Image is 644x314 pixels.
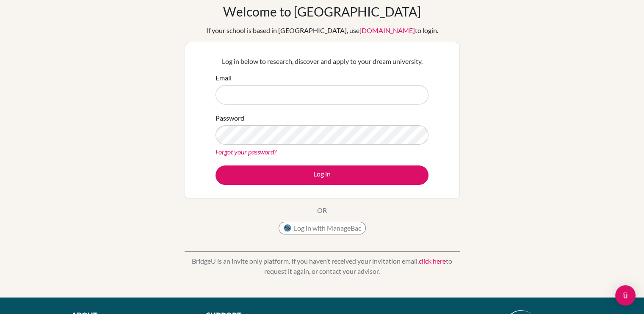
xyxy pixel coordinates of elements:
a: [DOMAIN_NAME] [359,26,415,34]
p: Log in below to research, discover and apply to your dream university. [216,56,428,66]
a: Forgot your password? [216,148,276,156]
div: If your school is based in [GEOGRAPHIC_DATA], use to login. [206,25,438,36]
h1: Welcome to [GEOGRAPHIC_DATA] [223,4,421,19]
button: Log in with ManageBac [279,222,366,234]
label: Password [216,113,244,123]
label: Email [216,73,232,83]
a: click here [419,257,446,265]
button: Log in [216,165,428,185]
div: Open Intercom Messenger [615,285,636,306]
p: BridgeU is an invite only platform. If you haven’t received your invitation email, to request it ... [185,256,460,276]
p: OR [317,205,327,215]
